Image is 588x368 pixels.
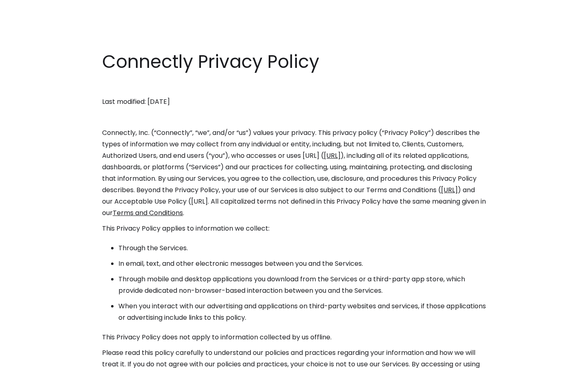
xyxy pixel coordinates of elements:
[324,151,341,160] a: [URL]
[102,49,486,74] h1: Connectly Privacy Policy
[118,274,486,296] li: Through mobile and desktop applications you download from the Services or a third-party app store...
[118,301,486,323] li: When you interact with our advertising and applications on third-party websites and services, if ...
[102,81,486,92] p: ‍
[113,208,183,218] a: Terms and Conditions
[102,96,486,108] p: Last modified: [DATE]
[102,112,486,123] p: ‍
[441,185,458,195] a: [URL]
[118,258,486,269] li: In email, text, and other electronic messages between you and the Services.
[16,354,49,365] ul: Language list
[118,242,486,254] li: Through the Services.
[8,353,49,365] aside: Language selected: English
[102,332,486,343] p: This Privacy Policy does not apply to information collected by us offline.
[102,223,486,234] p: This Privacy Policy applies to information we collect:
[102,127,486,219] p: Connectly, Inc. (“Connectly”, “we”, and/or “us”) values your privacy. This privacy policy (“Priva...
